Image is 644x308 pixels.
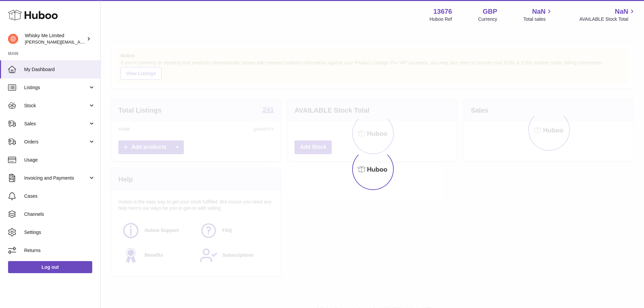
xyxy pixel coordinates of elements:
span: Returns [24,247,95,254]
span: Listings [24,84,88,91]
a: NaN AVAILABLE Stock Total [579,7,636,22]
strong: 13676 [433,7,452,16]
span: Stock [24,103,88,109]
strong: GBP [483,7,497,16]
a: Log out [8,261,92,273]
span: NaN [615,7,628,16]
a: NaN Total sales [523,7,553,22]
span: Cases [24,193,95,199]
span: My Dashboard [24,66,95,73]
div: Huboo Ref [430,16,452,22]
span: NaN [532,7,545,16]
span: Sales [24,121,88,127]
div: Currency [478,16,497,22]
img: frances@whiskyshop.com [8,34,18,44]
span: Channels [24,211,95,218]
span: Usage [24,157,95,163]
span: AVAILABLE Stock Total [579,16,636,22]
span: Total sales [523,16,553,22]
span: Settings [24,229,95,236]
div: Whisky Me Limited [25,33,85,45]
span: [PERSON_NAME][EMAIL_ADDRESS][DOMAIN_NAME] [25,39,135,45]
span: Orders [24,139,88,145]
span: Invoicing and Payments [24,175,88,181]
